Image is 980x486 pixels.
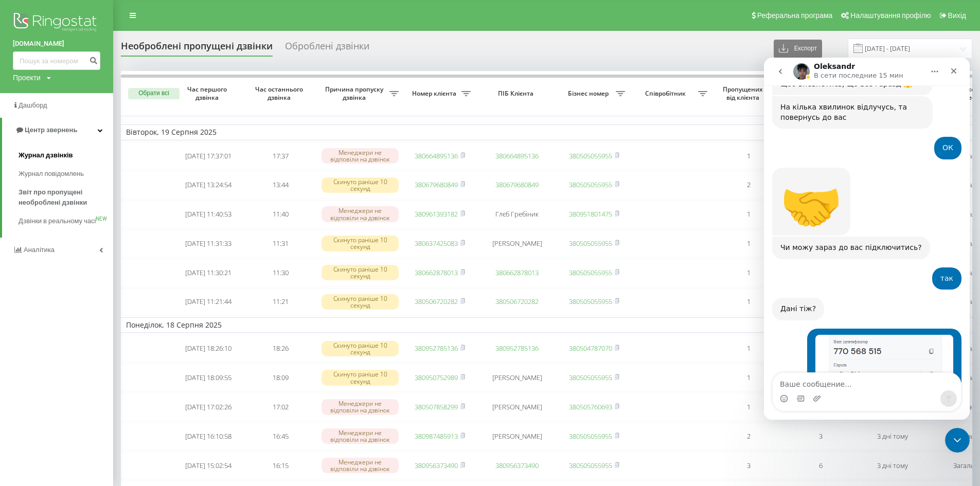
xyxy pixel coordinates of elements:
span: Час першого дзвінка [181,85,236,101]
td: 18:26 [244,335,316,362]
a: 380664895136 [415,151,458,160]
div: Менеджери не відповіли на дзвінок [322,399,399,415]
td: 18:09 [244,364,316,391]
td: 3 дні тому [857,423,929,450]
span: Аналiтика [24,246,55,254]
td: 11:21 [244,289,316,316]
span: Журнал повідомлень [19,169,84,179]
td: 1 [712,393,785,421]
a: 380679680849 [415,180,458,189]
a: 380662878013 [415,268,458,277]
span: Вихід [948,11,966,20]
img: Ringostat logo [13,10,100,36]
div: Оброблені дзвінки [285,41,369,57]
div: Необроблені пропущені дзвінки [121,41,273,57]
td: [DATE] 18:09:55 [172,364,244,391]
a: 380987485913 [415,431,458,441]
td: [DATE] 11:31:33 [172,230,244,257]
td: 3 [785,423,857,450]
td: 1 [712,201,785,228]
td: 1 [712,289,785,316]
div: Менеджери не відповіли на дзвінок [322,428,399,444]
span: Бізнес номер [563,89,616,98]
td: 1 [712,335,785,362]
td: [DATE] 15:02:54 [172,452,244,479]
td: [DATE] 11:30:21 [172,259,244,286]
input: Пошук за номером [13,51,100,70]
a: 380505055955 [569,431,612,441]
td: 16:15 [244,452,316,479]
td: 11:30 [244,259,316,286]
button: Експорт [774,40,822,58]
a: 380505055955 [569,239,612,248]
td: [DATE] 17:37:01 [172,142,244,170]
div: Проекти [13,73,41,83]
span: Звіт про пропущені необроблені дзвінки [19,187,108,208]
div: Скинуто раніше 10 секунд [322,177,399,193]
a: 380505055955 [569,461,612,470]
a: [DOMAIN_NAME] [13,39,100,49]
span: Співробітник [635,89,698,98]
div: Скинуто раніше 10 секунд [322,341,399,356]
span: Дашборд [19,101,47,109]
a: 380507858299 [415,402,458,411]
a: 380952785136 [495,344,539,353]
td: 3 дні тому [857,452,929,479]
a: 380504787070 [569,344,612,353]
a: 380505055955 [569,297,612,306]
td: 11:31 [244,230,316,257]
td: 17:02 [244,393,316,421]
button: Обрати всі [128,88,180,99]
td: 1 [712,142,785,170]
td: [DATE] 11:40:53 [172,201,244,228]
div: Менеджери не відповіли на дзвінок [322,458,399,473]
span: Реферальна програма [757,11,833,20]
div: Менеджери не відповіли на дзвінок [322,206,399,222]
a: 380505760693 [569,402,612,411]
iframe: Intercom live chat [945,428,970,453]
a: 380956373490 [495,461,539,470]
a: 380952785136 [415,344,458,353]
a: 380637425083 [415,239,458,248]
td: [PERSON_NAME] [476,423,558,450]
span: Журнал дзвінків [19,150,73,160]
td: Глєб Гребіник [476,201,558,228]
a: 380951801475 [569,209,612,219]
td: 1 [712,259,785,286]
a: Звіт про пропущені необроблені дзвінки [19,183,113,212]
td: [PERSON_NAME] [476,364,558,391]
td: 2 [712,171,785,199]
a: 380505055955 [569,268,612,277]
a: 380961393182 [415,209,458,219]
a: Дзвінки в реальному часіNEW [19,212,113,230]
td: 17:37 [244,142,316,170]
span: Час останнього дзвінка [253,85,308,101]
span: Центр звернень [25,126,77,134]
td: 1 [712,364,785,391]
